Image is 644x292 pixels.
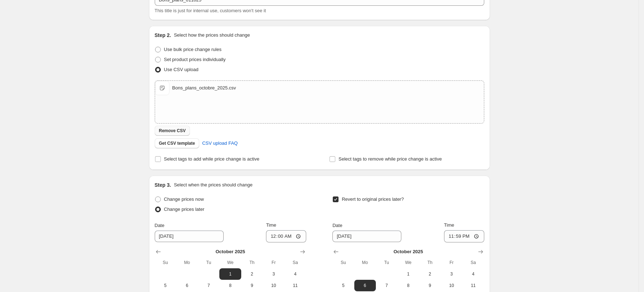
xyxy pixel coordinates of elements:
th: Sunday [332,257,354,268]
span: 2 [422,271,438,277]
span: 9 [422,283,438,288]
button: Wednesday October 8 2025 [397,280,419,291]
button: Get CSV template [155,138,200,148]
span: Date [332,223,342,228]
th: Tuesday [376,257,397,268]
button: Tuesday October 7 2025 [198,280,219,291]
span: 10 [266,283,281,288]
span: Th [244,260,260,265]
button: Friday October 3 2025 [441,268,462,280]
span: Remove CSV [159,128,186,134]
span: 1 [222,271,238,277]
span: 2 [244,271,260,277]
button: Wednesday October 8 2025 [219,280,241,291]
h2: Step 2. [155,32,171,39]
input: 12:00 [444,230,484,242]
span: Revert to original prices later? [342,196,404,202]
span: Fr [266,260,281,265]
button: Show next month, November 2025 [298,247,308,257]
th: Sunday [155,257,176,268]
span: Time [266,222,276,228]
span: Su [158,260,173,265]
th: Friday [263,257,284,268]
p: Select when the prices should change [174,181,252,189]
span: Get CSV template [159,140,195,146]
th: Thursday [419,257,440,268]
span: 6 [179,283,195,288]
h2: Step 3. [155,181,171,189]
span: Mo [179,260,195,265]
button: Monday October 6 2025 [354,280,376,291]
span: 3 [266,271,281,277]
span: Select tags to add while price change is active [164,156,260,162]
th: Monday [176,257,198,268]
span: 11 [287,283,303,288]
span: Th [422,260,438,265]
span: 6 [357,283,373,288]
span: Date [155,223,164,228]
span: 4 [287,271,303,277]
span: Tu [379,260,395,265]
span: 11 [465,283,481,288]
span: We [400,260,416,265]
span: 7 [379,283,395,288]
button: Remove CSV [155,126,190,136]
button: Monday October 6 2025 [176,280,198,291]
button: Friday October 10 2025 [441,280,462,291]
button: Tuesday October 7 2025 [376,280,397,291]
span: 7 [201,283,216,288]
span: 1 [400,271,416,277]
button: Thursday October 9 2025 [241,280,263,291]
button: Thursday October 2 2025 [241,268,263,280]
button: Saturday October 11 2025 [284,280,306,291]
span: Change prices now [164,196,204,202]
a: CSV upload FAQ [198,138,242,149]
th: Saturday [284,257,306,268]
th: Friday [441,257,462,268]
button: Friday October 3 2025 [263,268,284,280]
span: Time [444,222,454,228]
th: Saturday [462,257,484,268]
button: Sunday October 5 2025 [155,280,176,291]
span: Sa [465,260,481,265]
button: Friday October 10 2025 [263,280,284,291]
span: 10 [444,283,459,288]
th: Tuesday [198,257,219,268]
span: Set product prices individually [164,57,226,62]
span: Change prices later [164,207,205,212]
input: 9/30/2025 [155,231,224,242]
span: 5 [158,283,173,288]
p: Select how the prices should change [174,32,250,39]
button: Thursday October 2 2025 [419,268,440,280]
span: 8 [222,283,238,288]
span: 3 [444,271,459,277]
span: 9 [244,283,260,288]
span: Tu [201,260,216,265]
input: 9/30/2025 [332,231,401,242]
th: Thursday [241,257,263,268]
button: Sunday October 5 2025 [332,280,354,291]
button: Saturday October 4 2025 [462,268,484,280]
span: This title is just for internal use, customers won't see it [155,8,266,13]
button: Wednesday October 1 2025 [397,268,419,280]
span: CSV upload FAQ [202,140,238,147]
th: Monday [354,257,376,268]
div: Bons_plans_octobre_2025.csv [172,84,236,92]
button: Thursday October 9 2025 [419,280,440,291]
button: Saturday October 4 2025 [284,268,306,280]
span: Su [335,260,351,265]
span: 5 [335,283,351,288]
span: Use CSV upload [164,67,199,72]
span: Mo [357,260,373,265]
button: Saturday October 11 2025 [462,280,484,291]
span: Select tags to remove while price change is active [339,156,442,162]
button: Show previous month, September 2025 [331,247,341,257]
span: We [222,260,238,265]
input: 12:00 [266,230,306,242]
span: 4 [465,271,481,277]
span: Fr [444,260,459,265]
th: Wednesday [397,257,419,268]
span: 8 [400,283,416,288]
span: Use bulk price change rules [164,47,221,52]
button: Wednesday October 1 2025 [219,268,241,280]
